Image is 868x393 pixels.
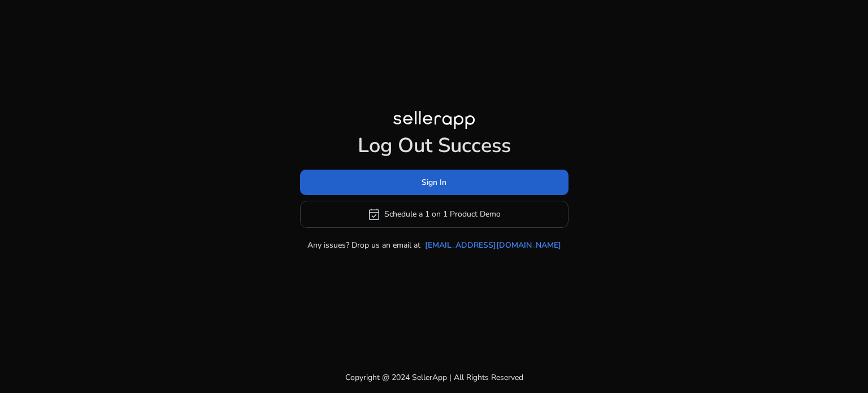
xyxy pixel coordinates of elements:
p: Any issues? Drop us an email at [307,239,420,251]
button: event_availableSchedule a 1 on 1 Product Demo [300,201,568,228]
button: Sign In [300,170,568,195]
h1: Log Out Success [300,133,568,158]
a: [EMAIL_ADDRESS][DOMAIN_NAME] [425,239,561,251]
span: event_available [367,208,381,221]
span: Sign In [422,176,446,188]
